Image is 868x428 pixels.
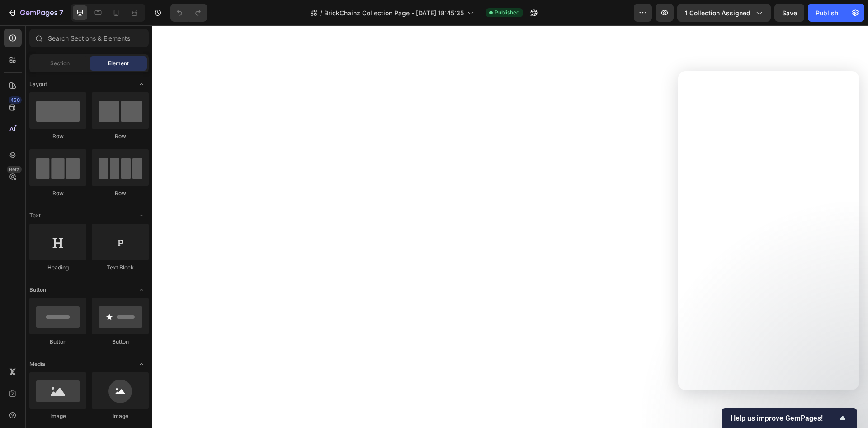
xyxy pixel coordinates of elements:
[92,189,149,197] div: Row
[677,4,771,22] button: 1 collection assigned
[9,96,22,104] div: 450
[4,4,67,22] button: 7
[29,189,86,197] div: Row
[782,9,797,17] span: Save
[685,8,750,18] span: 1 collection assigned
[92,132,149,140] div: Row
[92,264,149,272] div: Text Block
[29,286,46,294] span: Button
[29,212,41,220] span: Text
[152,25,868,428] iframe: Design area
[170,4,207,22] div: Undo/Redo
[816,8,838,18] div: Publish
[29,29,149,47] input: Search Sections & Elements
[495,9,519,17] span: Published
[7,166,22,173] div: Beta
[108,59,129,67] span: Element
[59,7,63,18] p: 7
[29,360,45,368] span: Media
[50,59,70,67] span: Section
[774,4,804,22] button: Save
[92,412,149,420] div: Image
[29,412,86,420] div: Image
[808,4,846,22] button: Publish
[29,80,47,88] span: Layout
[134,77,149,91] span: Toggle open
[731,414,837,423] span: Help us improve GemPages!
[837,384,859,405] iframe: Intercom live chat
[320,8,322,18] span: /
[134,357,149,371] span: Toggle open
[678,71,859,390] iframe: Intercom live chat
[324,8,464,18] span: BrickChainz Collection Page - [DATE] 18:45:35
[731,413,848,423] button: Show survey - Help us improve GemPages!
[92,338,149,346] div: Button
[29,264,86,272] div: Heading
[29,132,86,140] div: Row
[29,338,86,346] div: Button
[134,283,149,297] span: Toggle open
[134,208,149,223] span: Toggle open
